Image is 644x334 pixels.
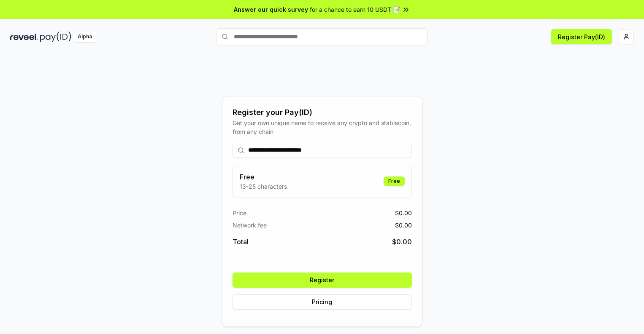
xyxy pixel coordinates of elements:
[233,107,412,118] div: Register your Pay(ID)
[384,176,405,186] div: Free
[310,5,400,14] span: for a chance to earn 10 USDT 📝
[392,237,412,247] span: $ 0.00
[395,221,412,230] span: $ 0.00
[551,29,612,44] button: Register Pay(ID)
[240,182,287,191] p: 13-25 characters
[240,172,287,182] h3: Free
[73,32,97,42] div: Alpha
[233,294,412,310] button: Pricing
[233,273,412,288] button: Register
[10,32,38,42] img: reveel_dark
[40,32,71,42] img: pay_id
[233,221,267,230] span: Network fee
[233,118,412,136] div: Get your own unique name to receive any crypto and stablecoin, from any chain
[395,208,412,217] span: $ 0.00
[234,5,308,14] span: Answer our quick survey
[233,237,249,247] span: Total
[233,208,246,217] span: Price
